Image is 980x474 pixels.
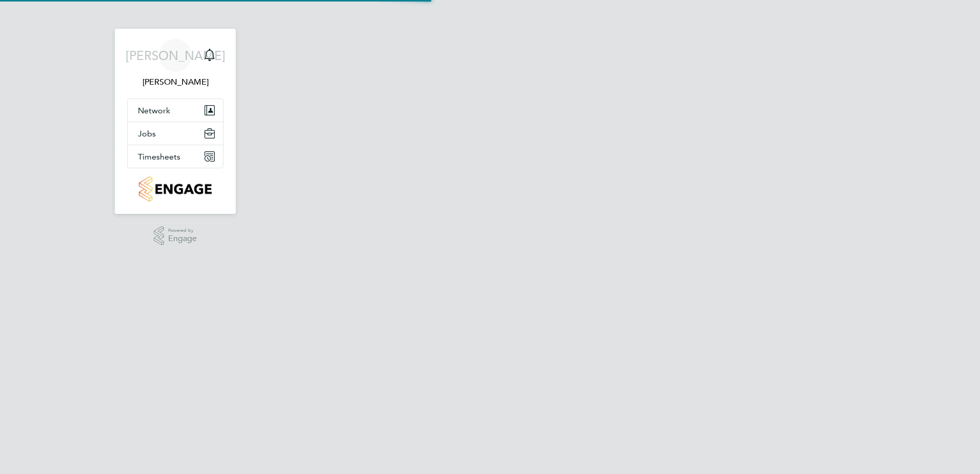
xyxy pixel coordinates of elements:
span: Jobs [138,129,156,139]
span: [PERSON_NAME] [126,49,226,62]
span: Network [138,106,170,115]
span: Engage [168,234,197,243]
span: Timesheets [138,152,180,162]
a: [PERSON_NAME][PERSON_NAME] [127,39,223,88]
a: Powered byEngage [154,226,197,246]
nav: Main navigation [115,29,236,214]
button: Network [128,99,223,122]
img: countryside-properties-logo-retina.png [139,176,211,202]
span: Powered by [168,226,197,235]
button: Jobs [128,122,223,145]
button: Timesheets [128,145,223,168]
span: John O'Neill [127,76,223,88]
a: Go to home page [127,176,223,202]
